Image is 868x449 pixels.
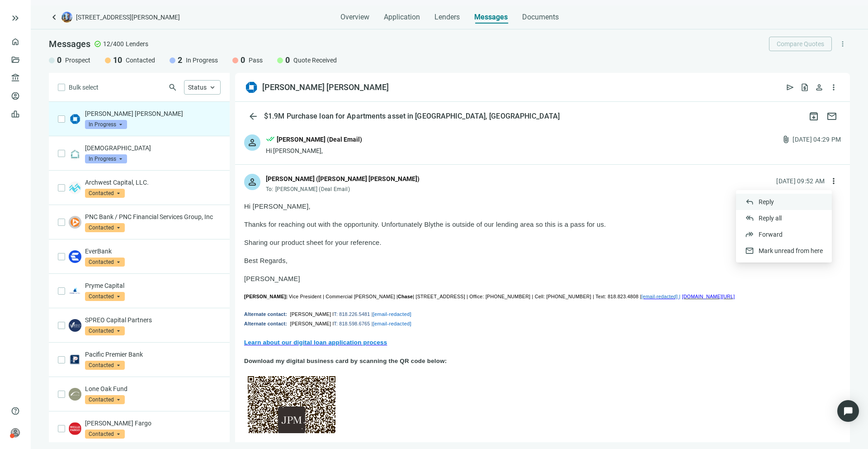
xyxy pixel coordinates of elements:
div: $1.9M Purchase loan for Apartments asset in [GEOGRAPHIC_DATA], [GEOGRAPHIC_DATA] [262,112,561,121]
span: 12/400 [103,39,124,48]
div: [DATE] 09:52 AM [776,176,825,186]
p: Lone Oak Fund [85,384,221,393]
span: Bulk select [69,82,99,92]
span: Application [384,13,420,22]
button: keyboard_double_arrow_right [10,13,21,24]
span: In Progress [85,154,127,163]
p: SPREO Capital Partners [85,315,221,325]
span: In Progress [186,56,218,65]
img: 7a8e883c-29d7-4212-b92f-5c102c255938 [69,250,81,263]
p: [DEMOGRAPHIC_DATA] [85,143,221,153]
p: Archwest Capital, LLC. [85,178,221,187]
span: attach_file [782,135,791,144]
span: reply [745,197,754,206]
p: Pacific Premier Bank [85,350,221,359]
span: search [168,83,177,92]
span: Pass [249,56,263,65]
img: 61e215de-ba22-4608-92ae-da61297d1b96.png [69,422,81,435]
p: Pryme Capital [85,281,221,290]
span: Contacted [85,292,125,301]
span: reply_all [745,214,754,223]
img: d25f8117-3bde-4b1d-a838-0a98c958bad4.png [69,388,81,401]
span: person [11,428,20,437]
span: [PERSON_NAME] (Deal Email) [275,186,350,192]
button: arrow_back [244,107,262,125]
button: request_quote [797,80,812,95]
img: 68f0e6ed-f538-4860-bbc1-396c910a60b7.png [69,147,81,160]
img: 7661a31f-baf9-4577-ad1b-09a9d9ab2c0b [69,182,81,194]
span: mail [745,246,754,255]
span: more_vert [829,177,838,186]
span: person [247,177,258,187]
button: more_vert [835,37,850,51]
img: 643335f0-a381-496f-ba52-afe3a5485634.png [69,113,81,125]
span: Overview [340,13,369,22]
span: Contacted [126,56,155,65]
span: [STREET_ADDRESS][PERSON_NAME] [76,13,180,22]
span: In Progress [85,120,127,129]
img: 33893857-8396-4680-8765-5124c06d9744.png [69,216,81,229]
div: [PERSON_NAME] [PERSON_NAME] [262,82,389,93]
span: Forward [759,231,783,238]
button: archive [805,107,823,125]
img: 643335f0-a381-496f-ba52-afe3a5485634.png [244,80,259,95]
button: more_vert [826,174,841,188]
div: [PERSON_NAME] (Deal Email) [277,134,362,144]
span: Reply all [759,215,782,222]
span: more_vert [839,40,847,48]
span: person [247,137,258,148]
div: [PERSON_NAME] ([PERSON_NAME] [PERSON_NAME]) [266,174,420,184]
div: Open Intercom Messenger [837,400,859,422]
span: 0 [57,55,61,66]
span: Contacted [85,189,125,198]
button: Compare Quotes [769,37,832,51]
span: Status [188,84,207,91]
span: 2 [178,55,182,66]
span: 0 [241,55,245,66]
p: EverBank [85,247,221,256]
span: keyboard_arrow_up [208,83,217,91]
span: Contacted [85,258,125,267]
span: Reply [759,198,774,205]
button: person [812,80,826,95]
span: Quote Received [293,56,337,65]
span: forward [745,230,754,239]
p: [PERSON_NAME] [PERSON_NAME] [85,109,221,118]
div: To: [266,186,420,193]
img: deal-logo [61,12,72,23]
span: Messages [474,13,508,21]
img: b51026bb-dfdf-4c43-b42d-d9cf265a721c.png [69,285,81,297]
p: [PERSON_NAME] Fargo [85,419,221,428]
button: send [783,80,797,95]
span: Contacted [85,361,125,370]
span: Lenders [434,13,460,22]
span: Documents [522,13,559,22]
span: mail [826,111,837,122]
span: Lenders [126,39,148,48]
span: Contacted [85,223,125,232]
span: Contacted [85,326,125,335]
span: arrow_back [248,111,259,122]
span: check_circle [94,40,101,48]
span: Messages [49,38,90,49]
span: archive [808,111,819,122]
a: keyboard_arrow_left [49,12,60,23]
img: fd5e7f14-122a-40e1-b66e-10f34bd2f117 [69,319,81,332]
span: send [786,83,795,92]
span: help [11,406,20,416]
span: request_quote [800,83,809,92]
div: [DATE] 04:29 PM [793,134,841,144]
p: PNC Bank / PNC Financial Services Group, Inc [85,212,221,221]
img: 0d772d50-d2bd-47ac-9822-9874426d0a1e [69,353,81,366]
span: Prospect [65,56,90,65]
span: more_vert [829,83,838,92]
span: Contacted [85,395,125,404]
span: person [815,83,824,92]
button: more_vert [826,80,841,95]
span: 0 [285,55,290,66]
button: mail [823,107,841,125]
div: Hi [PERSON_NAME], [266,146,362,155]
span: account_balance [11,73,17,82]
